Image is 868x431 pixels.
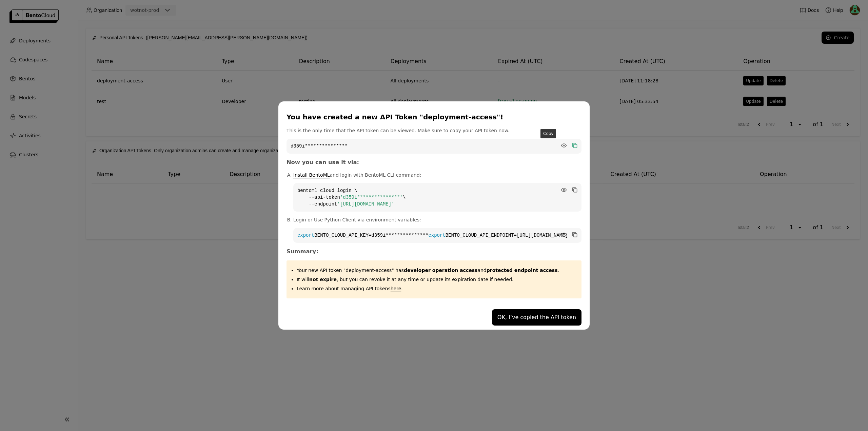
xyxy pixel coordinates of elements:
[287,248,581,255] h3: Summary:
[293,183,581,212] code: bentoml cloud login \ --api-token \ --endpoint
[293,172,330,178] a: Install BentoML
[287,112,579,122] div: You have created a new API Token "deployment-access"!
[309,277,337,282] strong: not expire
[278,101,590,330] div: dialog
[297,267,576,274] p: Your new API token "deployment-access" has .
[404,268,478,273] strong: developer operation access
[293,228,581,243] code: BENTO_CLOUD_API_KEY=d359i*************** BENTO_CLOUD_API_ENDPOINT=[URL][DOMAIN_NAME]
[428,233,445,238] span: export
[287,159,581,166] h3: Now you can use it via:
[391,286,401,291] a: here
[293,216,581,223] p: Login or Use Python Client via environment variables:
[297,276,576,283] p: It will , but you can revoke it at any time or update its expiration date if needed.
[404,268,558,273] span: and
[293,172,581,178] p: and login with BentoML CLI command:
[487,268,558,273] strong: protected endpoint access
[287,127,581,134] p: This is the only time that the API token can be viewed. Make sure to copy your API token now.
[540,129,556,138] div: Copy
[297,285,576,292] p: Learn more about managing API tokens .
[337,201,394,207] span: '[URL][DOMAIN_NAME]'
[297,233,314,238] span: export
[492,309,581,326] button: OK, I’ve copied the API token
